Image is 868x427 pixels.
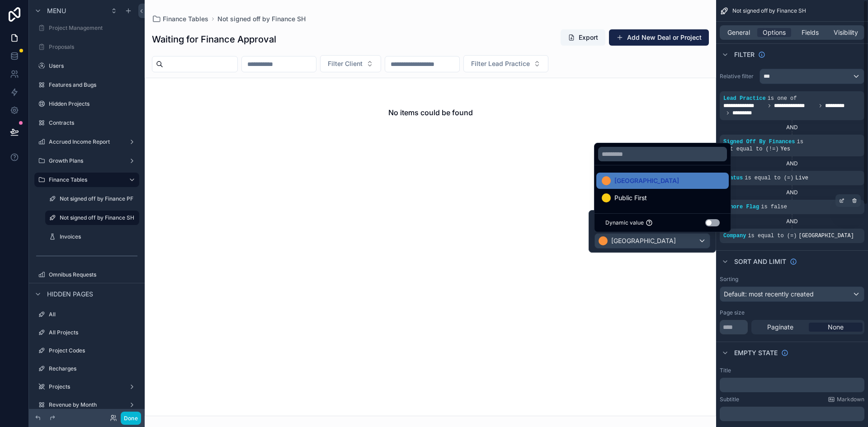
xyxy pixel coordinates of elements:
a: Project Codes [34,343,139,358]
div: scrollable content [720,378,864,392]
label: Features and Bugs [49,81,137,89]
a: Projects [34,380,139,394]
label: All Projects [49,329,137,336]
label: Contracts [49,119,137,127]
label: Omnibus Requests [49,271,137,278]
span: [GEOGRAPHIC_DATA] [614,175,679,186]
label: Invoices [60,233,137,240]
label: Accrued Income Report [49,138,125,145]
span: Paginate [767,323,793,332]
a: Project Management [34,21,139,35]
label: Title [720,367,731,374]
div: AND [720,218,864,225]
span: Filter [734,50,755,59]
a: Users [34,59,139,73]
a: Recharges [34,361,139,376]
a: Not signed off by Finance SH [45,211,139,225]
label: Project Codes [49,347,137,354]
label: Not signed off by Finance SH [60,214,134,221]
a: Invoices [45,230,139,244]
label: Project Management [49,24,137,32]
label: Revenue by Month [49,401,125,408]
span: Live [795,175,808,181]
span: Markdown [837,396,864,403]
label: Projects [49,383,125,390]
a: Finance Tables [34,173,139,187]
span: is false [761,204,787,210]
button: [GEOGRAPHIC_DATA] [594,233,710,249]
label: Finance Tables [49,176,121,183]
span: Fields [802,28,819,37]
label: Page size [720,309,745,316]
span: Not signed off by Finance SH [732,7,806,14]
label: All [49,311,137,318]
span: Sort And Limit [734,257,786,266]
span: Status [723,175,743,181]
label: Relative filter [720,73,756,80]
span: Options [763,28,786,37]
span: Empty state [734,348,778,357]
span: Default: most recently created [724,290,814,298]
label: Growth Plans [49,157,125,164]
span: Public First [614,192,647,203]
span: Yes [780,146,790,152]
div: AND [720,189,864,196]
span: Ignore Flag [723,204,759,210]
label: Subtitle [720,396,739,403]
span: Menu [47,6,66,15]
label: Proposals [49,43,137,51]
a: Growth Plans [34,154,139,168]
label: Recharges [49,365,137,372]
span: None [828,323,844,332]
a: Revenue by Month [34,398,139,412]
button: Done [121,412,141,425]
span: Company [723,233,746,239]
span: is equal to (=) [745,175,793,181]
a: Proposals [34,40,139,54]
div: AND [720,124,864,131]
span: is equal to (=) [748,233,797,239]
a: Not signed off by Finance PF [45,192,139,206]
a: Features and Bugs [34,78,139,92]
span: [GEOGRAPHIC_DATA] [798,233,854,239]
label: Sorting [720,276,738,283]
div: scrollable content [720,407,864,421]
div: AND [720,160,864,167]
a: All Projects [34,325,139,340]
span: is one of [768,95,797,102]
span: Hidden pages [47,290,93,299]
span: Signed Off By Finances [723,139,795,145]
label: Users [49,62,137,70]
a: Omnibus Requests [34,267,139,282]
a: Contracts [34,116,139,130]
a: Markdown [828,396,864,403]
span: Visibility [834,28,858,37]
label: Not signed off by Finance PF [60,195,137,202]
a: Hidden Projects [34,97,139,111]
span: Dynamic value [605,219,644,226]
button: Default: most recently created [720,286,864,302]
a: Accrued Income Report [34,135,139,149]
label: Hidden Projects [49,100,137,108]
span: Lead Practice [723,95,766,102]
span: [GEOGRAPHIC_DATA] [611,236,676,245]
span: General [727,28,750,37]
a: All [34,307,139,322]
